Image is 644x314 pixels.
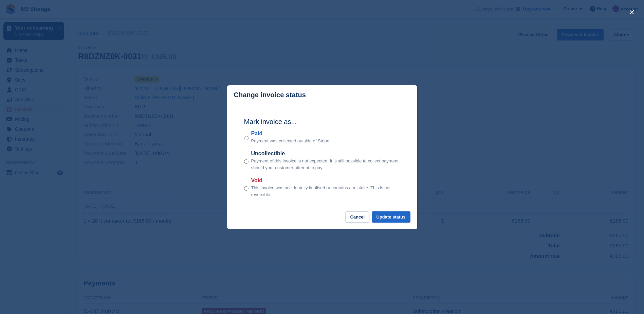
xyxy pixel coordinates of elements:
[251,185,400,198] p: This invoice was accidentally finalised or contains a mistake. This is not reversible.
[626,7,637,18] button: close
[244,117,400,127] h2: Mark invoice as...
[251,176,400,185] label: Void
[251,129,331,138] label: Paid
[345,211,369,223] button: Cancel
[251,150,400,158] label: Uncollectible
[372,211,410,223] button: Update status
[251,138,331,144] p: Payment was collected outside of Stripe.
[234,91,306,99] p: Change invoice status
[251,158,400,171] p: Payment of this invoice is not expected. It is still possible to collect payment should your cust...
